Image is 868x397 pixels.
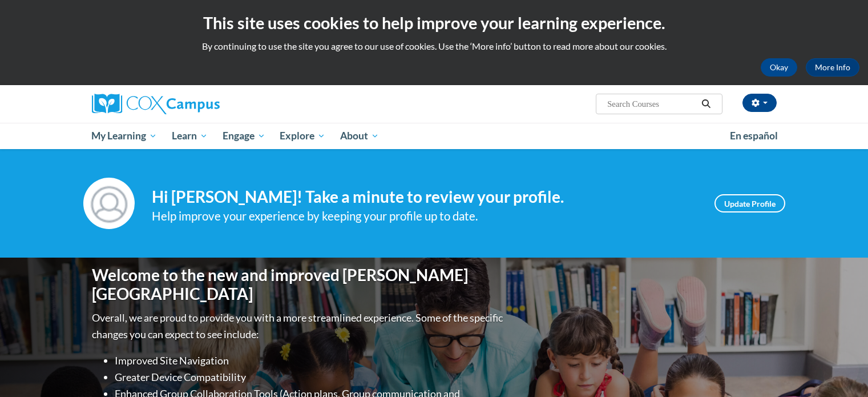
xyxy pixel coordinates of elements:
a: Engage [215,123,273,149]
span: En español [730,130,778,142]
h2: This site uses cookies to help improve your learning experience. [9,11,859,34]
span: Learn [172,129,208,143]
span: Explore [280,129,325,143]
button: Okay [761,58,797,77]
span: My Learning [91,129,157,143]
p: Overall, we are proud to provide you with a more streamlined experience. Some of the specific cha... [92,310,506,343]
a: Cox Campus [92,94,309,114]
input: Search Courses [606,97,697,111]
a: En español [722,124,785,148]
h1: Welcome to the new and improved [PERSON_NAME][GEOGRAPHIC_DATA] [92,266,506,304]
a: Update Profile [714,194,785,212]
a: Explore [272,123,333,149]
a: More Info [806,58,859,77]
span: Engage [223,129,265,143]
a: Learn [164,123,215,149]
button: Account Settings [742,94,777,112]
a: My Learning [84,123,165,149]
p: By continuing to use the site you agree to our use of cookies. Use the ‘More info’ button to read... [9,40,859,53]
a: About [333,123,386,149]
h4: Hi [PERSON_NAME]! Take a minute to review your profile. [152,187,697,207]
div: Main menu [75,123,794,149]
iframe: Button to launch messaging window [822,351,859,388]
img: Profile Image [83,178,135,229]
img: Cox Campus [92,94,220,114]
button: Search [697,97,714,111]
div: Help improve your experience by keeping your profile up to date. [152,207,697,226]
li: Improved Site Navigation [115,352,506,369]
li: Greater Device Compatibility [115,369,506,386]
span: About [340,129,379,143]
